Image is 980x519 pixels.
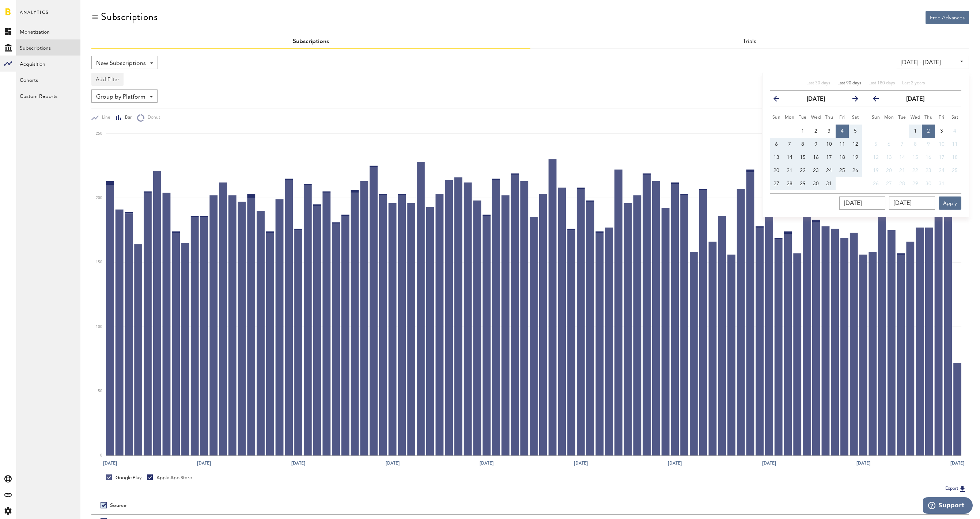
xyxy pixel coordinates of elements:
[96,57,146,70] span: New Subscriptions
[909,164,922,177] button: 22
[822,151,836,164] button: 17
[773,155,779,160] span: 13
[122,115,132,121] span: Bar
[899,155,905,160] span: 14
[110,503,126,509] div: Source
[826,142,832,147] span: 10
[952,142,958,147] span: 11
[574,460,588,466] text: [DATE]
[901,142,904,147] span: 7
[796,177,809,190] button: 29
[96,91,145,103] span: Group by Platform
[935,177,948,190] button: 31
[839,196,885,210] input: __/__/____
[16,39,80,56] a: Subscriptions
[854,129,857,134] span: 5
[922,177,935,190] button: 30
[796,138,809,151] button: 8
[773,168,779,173] span: 20
[16,56,80,72] a: Acquisition
[896,138,909,151] button: 7
[849,164,862,177] button: 26
[922,151,935,164] button: 16
[914,129,917,134] span: 1
[809,177,822,190] button: 30
[896,164,909,177] button: 21
[922,125,935,138] button: 2
[16,88,80,104] a: Custom Reports
[807,96,825,102] strong: [DATE]
[948,151,961,164] button: 18
[889,196,935,210] input: __/__/____
[800,155,806,160] span: 15
[896,177,909,190] button: 28
[796,151,809,164] button: 15
[927,142,930,147] span: 9
[783,164,796,177] button: 21
[99,115,110,121] span: Line
[899,181,905,186] span: 28
[886,155,892,160] span: 13
[806,81,830,85] span: Last 30 days
[899,168,905,173] span: 21
[886,168,892,173] span: 20
[869,177,882,190] button: 26
[825,115,833,120] small: Thursday
[935,151,948,164] button: 17
[948,164,961,177] button: 25
[826,168,832,173] span: 24
[909,177,922,190] button: 29
[940,129,943,134] span: 3
[872,115,880,120] small: Sunday
[874,142,877,147] span: 5
[668,460,682,466] text: [DATE]
[939,181,945,186] span: 31
[922,164,935,177] button: 23
[783,138,796,151] button: 7
[822,138,836,151] button: 10
[743,39,756,45] a: Trials
[839,168,845,173] span: 25
[293,39,329,45] a: Subscriptions
[783,151,796,164] button: 14
[952,168,958,173] span: 25
[926,168,931,173] span: 23
[144,115,160,121] span: Donut
[948,125,961,138] button: 4
[785,115,795,120] small: Monday
[852,142,858,147] span: 12
[147,474,192,481] div: Apple App Store
[923,497,973,515] iframe: Opens a widget where you can find more information
[91,73,124,86] button: Add Filter
[787,181,792,186] span: 28
[935,138,948,151] button: 10
[814,142,817,147] span: 9
[826,181,832,186] span: 31
[96,196,102,200] text: 200
[852,155,858,160] span: 19
[888,142,890,147] span: 6
[96,132,102,136] text: 250
[926,155,931,160] span: 16
[811,115,821,120] small: Wednesday
[909,125,922,138] button: 1
[836,151,849,164] button: 18
[869,81,895,85] span: Last 180 days
[935,125,948,138] button: 3
[911,115,920,120] small: Wednesday
[839,155,845,160] span: 18
[801,142,804,147] span: 8
[839,115,845,120] small: Friday
[828,129,830,134] span: 3
[882,138,896,151] button: 6
[762,460,776,466] text: [DATE]
[912,181,918,186] span: 29
[950,460,964,466] text: [DATE]
[96,261,102,264] text: 150
[800,168,806,173] span: 22
[800,181,806,186] span: 29
[882,177,896,190] button: 27
[856,460,870,466] text: [DATE]
[912,155,918,160] span: 15
[884,115,894,120] small: Monday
